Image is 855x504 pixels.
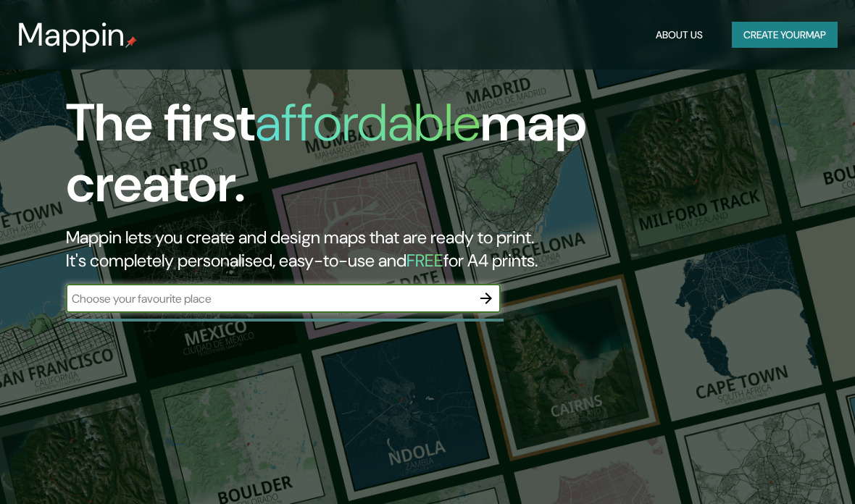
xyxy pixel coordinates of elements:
h2: Mappin lets you create and design maps that are ready to print. It's completely personalised, eas... [66,226,750,272]
button: About Us [650,22,709,49]
h1: The first map creator. [66,93,750,226]
iframe: Help widget launcher [726,448,839,488]
h1: affordable [255,89,480,156]
input: Choose your favourite place [66,290,472,307]
button: Create yourmap [732,22,838,49]
h5: FREE [406,249,443,272]
h3: Mappin [17,16,125,54]
img: mappin-pin [125,36,137,48]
